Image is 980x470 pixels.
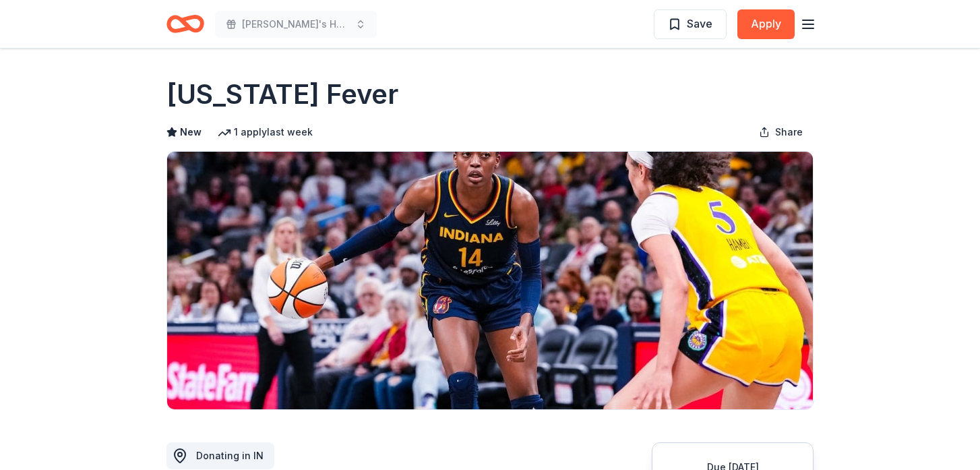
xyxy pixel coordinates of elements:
[654,9,727,39] button: Save
[737,9,795,39] button: Apply
[215,11,377,38] button: [PERSON_NAME]'s Hope Survival Ball
[166,76,398,113] h1: [US_STATE] Fever
[748,119,814,146] button: Share
[196,450,264,461] span: Donating in IN
[166,8,204,40] a: Home
[167,152,813,409] img: Image for Indiana Fever
[180,124,202,140] span: New
[218,124,313,140] div: 1 apply last week
[242,16,350,32] span: [PERSON_NAME]'s Hope Survival Ball
[775,124,803,140] span: Share
[687,15,712,32] span: Save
